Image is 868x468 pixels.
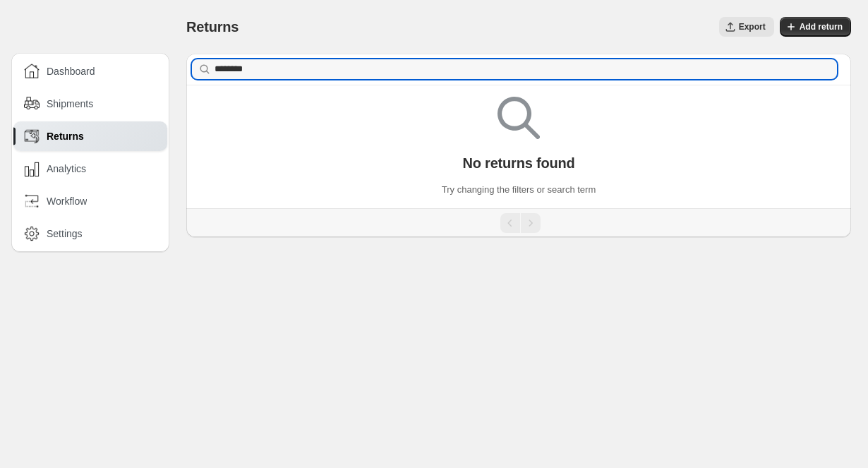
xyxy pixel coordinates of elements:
span: Returns [47,129,84,143]
span: Dashboard [47,64,95,78]
span: Add return [800,21,843,32]
span: Settings [47,227,83,241]
button: Add return [780,17,851,37]
button: Export [719,17,774,37]
span: Export [739,21,766,32]
nav: Pagination [186,208,851,237]
p: No returns found [462,155,574,172]
span: Analytics [47,162,86,176]
span: Workflow [47,194,87,208]
p: Try changing the filters or search term [442,183,596,197]
img: Empty search results [498,97,540,139]
span: Shipments [47,97,93,111]
span: Returns [186,19,239,35]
